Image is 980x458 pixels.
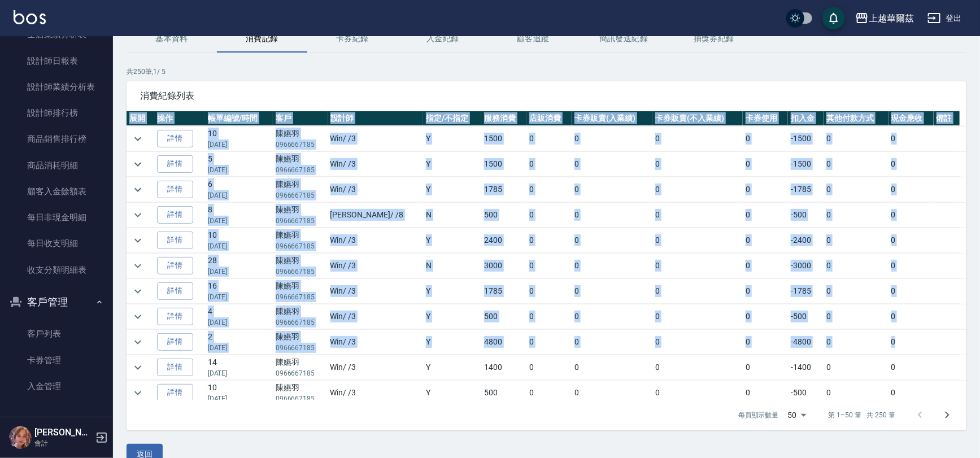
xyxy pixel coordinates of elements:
td: 0 [526,152,572,177]
td: 0 [572,330,652,355]
a: 詳情 [157,206,193,224]
button: expand row [129,385,146,402]
th: 卡券使用 [743,111,788,126]
td: 0 [888,279,934,304]
td: -1500 [788,127,824,151]
td: 0 [652,127,743,151]
img: Logo [14,10,46,24]
h5: [PERSON_NAME] [34,427,92,438]
button: expand row [129,258,146,274]
td: Win / /3 [328,152,423,177]
td: 0 [652,330,743,355]
td: 0 [888,381,934,405]
td: 0 [652,152,743,177]
td: 0 [572,177,652,202]
th: 指定/不指定 [423,111,481,126]
td: Y [423,330,481,355]
img: Person [9,426,32,449]
td: 0 [526,279,572,304]
div: 上越華爾茲 [869,11,914,25]
td: 0 [888,228,934,253]
td: Y [423,152,481,177]
td: 0 [572,304,652,329]
td: Win / /3 [328,330,423,355]
td: 0 [572,254,652,278]
td: 陳嬿羽 [273,203,328,228]
p: 0966667185 [276,267,325,277]
th: 扣入金 [788,111,824,126]
a: 詳情 [157,333,193,351]
td: 0 [743,177,788,202]
td: 0 [888,203,934,228]
p: [DATE] [208,368,270,378]
a: 詳情 [157,130,193,147]
td: 0 [888,355,934,380]
td: 0 [652,177,743,202]
td: Y [423,127,481,151]
td: 0 [526,203,572,228]
td: -2400 [788,228,824,253]
button: expand row [129,130,146,147]
td: Win / /3 [328,177,423,202]
td: 0 [743,228,788,253]
td: -4800 [788,330,824,355]
th: 設計師 [328,111,423,126]
p: [DATE] [208,165,270,175]
button: 登出 [923,8,966,29]
a: 詳情 [157,384,193,402]
td: 0 [526,304,572,329]
td: Win / /3 [328,254,423,278]
td: -500 [788,203,824,228]
td: 10 [205,381,273,405]
div: 50 [783,400,811,430]
button: 顧客追蹤 [488,25,578,53]
th: 操作 [154,111,205,126]
td: 1400 [481,355,526,380]
a: 設計師業績分析表 [5,74,108,100]
td: -1500 [788,152,824,177]
td: 0 [888,177,934,202]
td: 陳嬿羽 [273,355,328,380]
th: 現金應收 [888,111,934,126]
td: 陳嬿羽 [273,152,328,177]
td: [PERSON_NAME] / /8 [328,203,423,228]
p: 0966667185 [276,394,325,404]
td: Y [423,381,481,405]
td: 0 [824,152,888,177]
td: 0 [572,228,652,253]
p: 0966667185 [276,292,325,302]
a: 詳情 [157,181,193,198]
td: 0 [743,152,788,177]
td: 1785 [481,279,526,304]
button: expand row [129,308,146,325]
td: 0 [743,330,788,355]
td: 陳嬿羽 [273,330,328,355]
td: 0 [888,330,934,355]
td: 8 [205,203,273,228]
p: [DATE] [208,317,270,328]
button: 客戶管理 [5,287,108,317]
td: -3000 [788,254,824,278]
p: [DATE] [208,292,270,302]
button: 簡訊發送紀錄 [578,25,669,53]
td: 0 [824,355,888,380]
td: 0 [526,330,572,355]
p: 0966667185 [276,241,325,251]
td: 0 [572,127,652,151]
td: 0 [572,279,652,304]
td: 500 [481,203,526,228]
td: 2 [205,330,273,355]
td: -1400 [788,355,824,380]
td: 0 [652,254,743,278]
p: 0966667185 [276,216,325,226]
td: 0 [572,203,652,228]
td: 0 [526,355,572,380]
a: 每日收支明細 [5,230,108,256]
td: Y [423,279,481,304]
button: expand row [129,232,146,249]
td: 10 [205,127,273,151]
button: expand row [129,181,146,198]
p: [DATE] [208,267,270,277]
td: 3000 [481,254,526,278]
a: 設計師排行榜 [5,100,108,126]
